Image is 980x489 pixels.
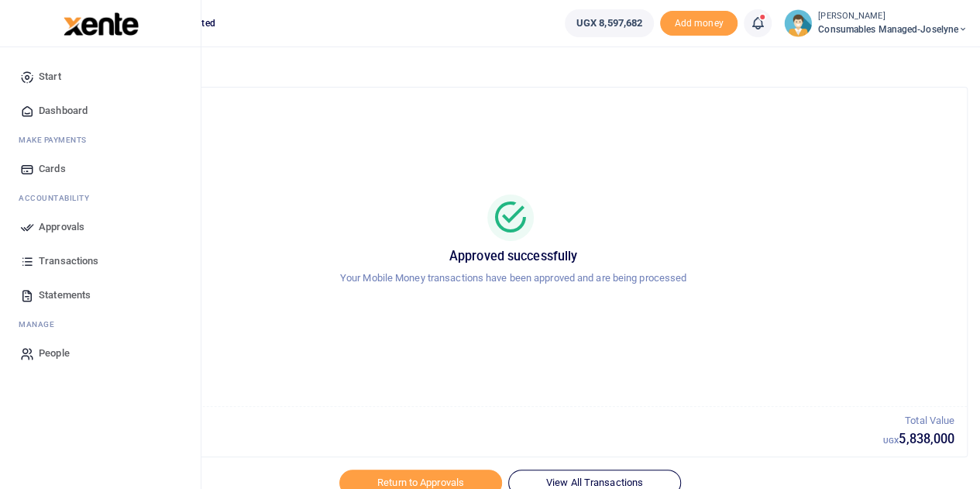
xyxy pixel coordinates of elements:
[12,94,188,128] a: Dashboard
[784,9,968,37] a: profile-user [PERSON_NAME] Consumables managed-Joselyne
[39,219,84,235] span: Approvals
[12,336,188,370] a: People
[39,103,88,119] span: Dashboard
[12,278,188,312] a: Statements
[12,186,188,210] li: Ac
[883,436,899,445] small: UGX
[78,270,948,287] p: Your Mobile Money transactions have been approved and are being processed
[64,12,139,36] img: logo-large
[62,17,139,29] a: logo-small logo-large logo-large
[565,9,654,37] a: UGX 8,597,682
[72,413,883,429] p: Total Transactions
[660,11,738,36] li: Toup your wallet
[818,10,968,23] small: [PERSON_NAME]
[72,432,883,447] h5: 7
[12,128,188,152] li: M
[78,249,948,264] h5: Approved successfully
[559,9,660,37] li: Wallet ballance
[660,11,738,36] span: Add money
[12,152,188,186] a: Cards
[883,432,954,447] h5: 5,838,000
[26,319,55,330] span: anage
[12,244,188,278] a: Transactions
[39,69,61,84] span: Start
[39,288,91,303] span: Statements
[660,16,738,28] a: Add money
[12,210,188,244] a: Approvals
[883,413,954,429] p: Total Value
[30,192,89,204] span: countability
[12,60,188,94] a: Start
[784,9,812,37] img: profile-user
[26,134,87,146] span: ake Payments
[39,161,66,177] span: Cards
[12,312,188,336] li: M
[39,253,98,269] span: Transactions
[576,15,642,31] span: UGX 8,597,682
[818,22,968,36] span: Consumables managed-Joselyne
[39,346,70,361] span: People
